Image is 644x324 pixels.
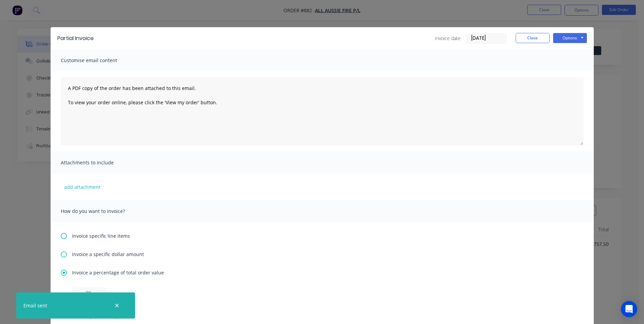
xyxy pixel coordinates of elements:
input: 0% [72,287,106,298]
button: Options [553,33,587,43]
div: Invoiced to date [72,306,572,313]
button: add attachment [61,182,104,192]
span: Invoice date [435,35,461,42]
span: Customise email content [61,56,135,65]
span: How do you want to invoice? [61,206,135,216]
div: Open Intercom Messenger [621,301,637,317]
span: Invoice a specific dollar amount [72,251,144,258]
textarea: A PDF copy of the order has been attached to this email. To view your order online, please click ... [61,77,584,145]
div: Email sent [23,302,47,309]
div: 50.00 % ( $11,878.75 ) [72,313,572,320]
span: Invoice a percentage of total order value [72,269,164,276]
span: Invoice specific line items [72,232,130,239]
div: Partial Invoice [57,34,94,42]
span: Attachments to include [61,158,135,167]
button: Close [516,33,550,43]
